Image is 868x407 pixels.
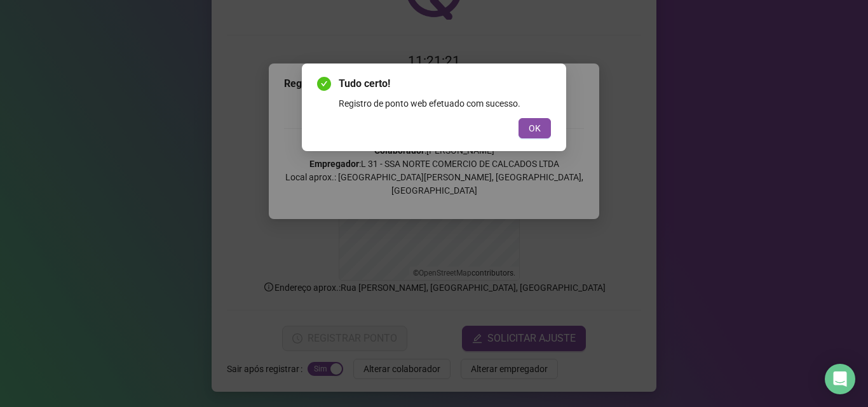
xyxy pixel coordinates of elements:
div: Open Intercom Messenger [825,364,855,394]
span: Tudo certo! [339,76,551,91]
div: Registro de ponto web efetuado com sucesso. [339,97,551,110]
span: OK [529,121,541,135]
button: OK [519,118,551,138]
span: check-circle [317,77,331,91]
